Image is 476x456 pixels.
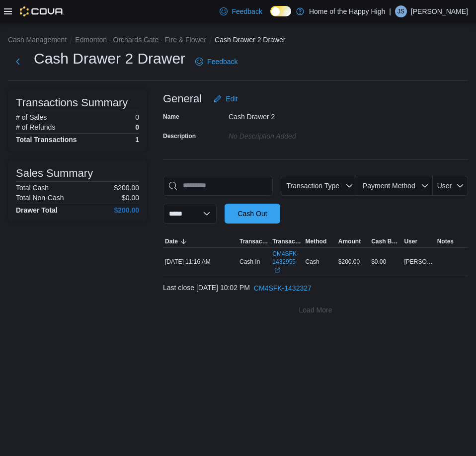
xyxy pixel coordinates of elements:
[404,237,417,245] span: User
[274,267,280,273] svg: External link
[338,258,360,266] span: $200.00
[163,278,468,298] div: Last close [DATE] 10:02 PM
[238,209,267,219] span: Cash Out
[8,35,468,47] nav: An example of EuiBreadcrumbs
[114,206,139,214] h4: $200.00
[397,5,404,17] span: JS
[404,258,433,266] span: [PERSON_NAME]
[34,49,185,69] h1: Cash Drawer 2 Drawer
[191,52,241,72] a: Feedback
[299,305,332,315] span: Load More
[165,237,178,245] span: Date
[306,258,319,266] span: Cash
[411,5,468,17] p: [PERSON_NAME]
[306,237,327,245] span: Method
[163,256,238,268] div: [DATE] 11:16 AM
[210,89,241,109] button: Edit
[272,250,301,274] a: CM4SFK-1432955External link
[135,136,139,144] h4: 1
[135,123,139,131] p: 0
[163,132,196,140] label: Description
[229,128,362,140] div: No Description added
[16,184,49,192] h6: Total Cash
[402,235,435,247] button: User
[270,235,303,247] button: Transaction #
[226,94,238,104] span: Edit
[207,57,238,67] span: Feedback
[163,176,273,196] input: This is a search bar. As you type, the results lower in the page will automatically filter.
[232,6,262,16] span: Feedback
[20,6,64,16] img: Cova
[272,237,301,245] span: Transaction #
[389,5,391,17] p: |
[16,113,47,121] h6: # of Sales
[270,6,291,16] input: Dark Mode
[163,93,202,105] h3: General
[371,237,400,245] span: Cash Back
[16,167,93,179] h3: Sales Summary
[281,176,357,196] button: Transaction Type
[437,237,454,245] span: Notes
[270,16,271,17] span: Dark Mode
[16,206,58,214] h4: Drawer Total
[395,5,407,17] div: Jesse Singh
[435,235,468,247] button: Notes
[163,300,468,320] button: Load More
[433,176,468,196] button: User
[357,176,433,196] button: Payment Method
[254,283,312,293] span: CM4SFK-1432327
[215,36,285,44] button: Cash Drawer 2 Drawer
[16,123,55,131] h6: # of Refunds
[135,113,139,121] p: 0
[114,184,139,192] p: $200.00
[8,36,67,44] button: Cash Management
[239,237,268,245] span: Transaction Type
[286,182,339,190] span: Transaction Type
[369,235,402,247] button: Cash Back
[437,182,452,190] span: User
[163,235,238,247] button: Date
[16,136,77,144] h4: Total Transactions
[216,1,266,21] a: Feedback
[338,237,361,245] span: Amount
[239,258,260,266] p: Cash In
[225,204,280,224] button: Cash Out
[250,278,316,298] button: CM4SFK-1432327
[309,5,385,17] p: Home of the Happy High
[163,113,179,121] label: Name
[75,36,206,44] button: Edmonton - Orchards Gate - Fire & Flower
[16,194,64,202] h6: Total Non-Cash
[8,52,28,72] button: Next
[238,235,270,247] button: Transaction Type
[336,235,369,247] button: Amount
[122,194,139,202] p: $0.00
[369,256,402,268] div: $0.00
[16,97,128,109] h3: Transactions Summary
[229,109,362,121] div: Cash Drawer 2
[304,235,336,247] button: Method
[363,182,415,190] span: Payment Method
